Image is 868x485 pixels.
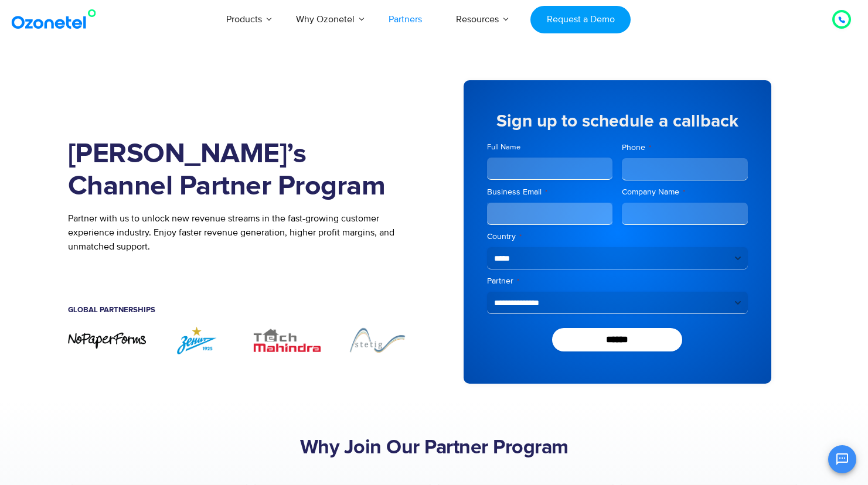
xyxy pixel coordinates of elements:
button: Open chat [828,445,856,473]
h5: Sign up to schedule a callback [487,112,748,130]
label: Partner [487,275,748,287]
div: 2 / 7 [158,326,236,354]
img: ZENIT [158,326,236,354]
div: 4 / 7 [338,326,417,354]
div: Image Carousel [68,326,417,354]
img: TechMahindra [248,326,326,354]
h2: Why Join Our Partner Program [68,436,801,460]
img: Stetig [338,326,417,354]
h1: [PERSON_NAME]’s Channel Partner Program [68,138,417,203]
label: Phone [622,142,748,153]
div: 3 / 7 [248,326,326,354]
img: nopaperforms [68,332,147,350]
h5: Global Partnerships [68,306,417,314]
label: Company Name [622,186,748,198]
label: Country [487,231,748,243]
label: Business Email [487,186,613,198]
a: Request a Demo [530,6,631,33]
div: 1 / 7 [68,332,147,350]
p: Partner with us to unlock new revenue streams in the fast-growing customer experience industry. E... [68,211,417,254]
label: Full Name [487,142,613,153]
